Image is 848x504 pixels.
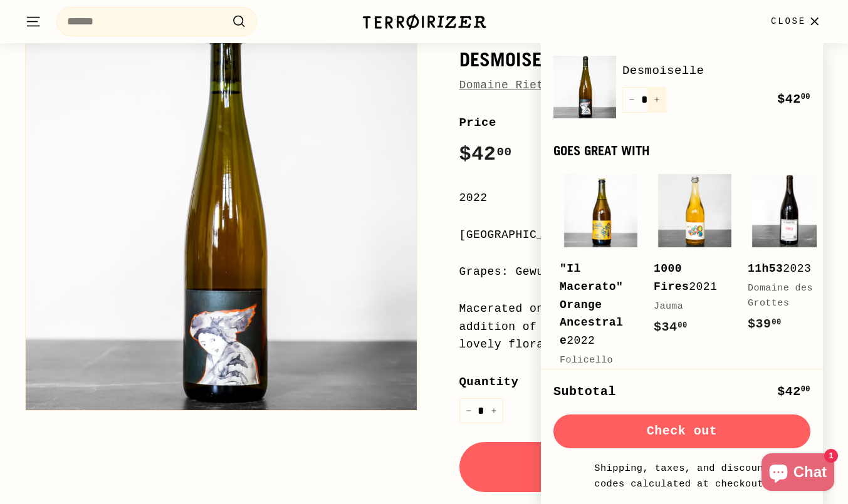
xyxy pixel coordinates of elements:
[459,300,824,354] div: Macerated on the skins for 19 days, with no addition of sulfites. Subtle and nuanced, with lovely...
[459,398,503,424] input: quantity
[654,299,723,314] div: Jauma
[459,373,824,391] label: Quantity
[771,14,806,28] span: Close
[459,113,824,132] label: Price
[777,92,810,106] span: $42
[484,398,503,424] button: Increase item quantity by one
[560,353,629,368] div: Folicello
[622,61,810,80] a: Desmoiselle
[459,398,478,424] button: Reduce item quantity by one
[748,262,783,275] b: 11h53
[560,260,629,350] div: 2022
[459,226,824,244] div: [GEOGRAPHIC_DATA], [GEOGRAPHIC_DATA]
[801,93,810,101] sup: 00
[763,3,830,40] button: Close
[654,170,735,350] a: 1000 Fires2021Jauma
[560,170,641,404] a: "Il Macerato" Orange Ancestrale2022Folicello
[459,263,824,281] div: Grapes: Gewurztraminer
[654,260,723,296] div: 2021
[459,49,824,70] h1: Desmoiselle
[748,317,782,331] span: $39
[459,442,824,492] button: Add to cart
[553,143,810,158] div: Goes great with
[758,453,838,494] inbox-online-store-chat: Shopify online store chat
[748,260,817,278] div: 2023
[622,87,641,113] button: Reduce item quantity by one
[553,414,810,448] button: Check out
[772,318,781,327] sup: 00
[591,461,773,491] small: Shipping, taxes, and discount codes calculated at checkout.
[748,170,829,347] a: 11h532023Domaine des Grottes
[560,262,623,347] b: "Il Macerato" Orange Ancestrale
[777,382,810,402] div: $42
[678,321,687,330] sup: 00
[459,143,512,166] span: $42
[459,79,565,91] a: Domaine Rietsch
[459,189,824,207] div: 2022
[553,382,616,402] div: Subtotal
[553,56,616,118] img: Desmoiselle
[496,145,511,159] sup: 00
[801,385,810,394] sup: 00
[654,320,688,334] span: $34
[647,87,666,113] button: Increase item quantity by one
[748,281,817,311] div: Domaine des Grottes
[654,262,689,293] b: 1000 Fires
